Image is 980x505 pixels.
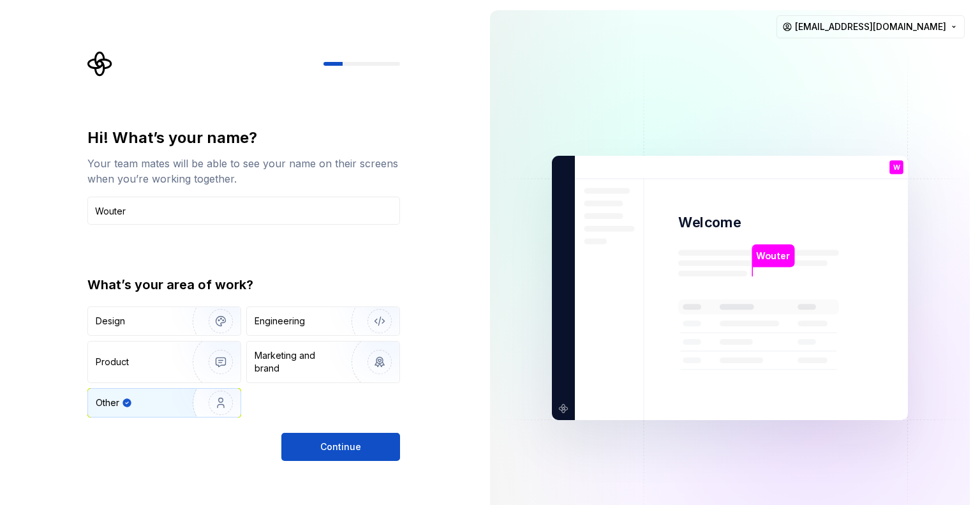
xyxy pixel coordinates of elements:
span: [EMAIL_ADDRESS][DOMAIN_NAME] [795,20,946,33]
div: What’s your area of work? [87,276,400,294]
div: Your team mates will be able to see your name on their screens when you’re working together. [87,156,400,186]
div: Marketing and brand [255,349,341,375]
p: W [893,164,900,171]
input: Han Solo [87,197,400,225]
div: Other [96,396,119,409]
button: Continue [281,433,400,461]
div: Product [96,356,129,368]
span: Continue [320,441,361,453]
button: [EMAIL_ADDRESS][DOMAIN_NAME] [776,15,965,38]
svg: Supernova Logo [87,51,113,77]
div: Design [96,315,125,328]
p: Welcome [678,213,741,232]
div: Hi! What’s your name? [87,128,400,148]
div: Engineering [255,315,305,328]
p: Wouter [756,249,790,263]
